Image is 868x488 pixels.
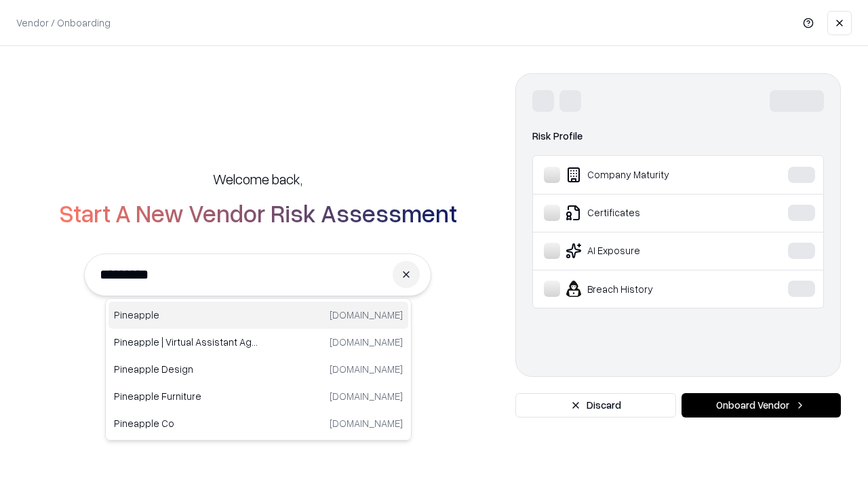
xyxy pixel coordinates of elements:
[544,281,747,297] div: Breach History
[114,308,258,322] p: Pineapple
[532,128,824,144] div: Risk Profile
[105,298,412,441] div: Suggestions
[544,243,747,259] div: AI Exposure
[330,335,403,349] p: [DOMAIN_NAME]
[114,389,258,403] p: Pineapple Furniture
[515,393,676,418] button: Discard
[114,416,258,430] p: Pineapple Co
[16,16,111,30] p: Vendor / Onboarding
[330,416,403,430] p: [DOMAIN_NAME]
[213,169,302,188] h5: Welcome back,
[114,335,258,349] p: Pineapple | Virtual Assistant Agency
[114,362,258,376] p: Pineapple Design
[544,205,747,221] div: Certificates
[330,308,403,322] p: [DOMAIN_NAME]
[544,167,747,183] div: Company Maturity
[682,393,841,418] button: Onboard Vendor
[330,389,403,403] p: [DOMAIN_NAME]
[59,199,457,226] h2: Start A New Vendor Risk Assessment
[330,362,403,376] p: [DOMAIN_NAME]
